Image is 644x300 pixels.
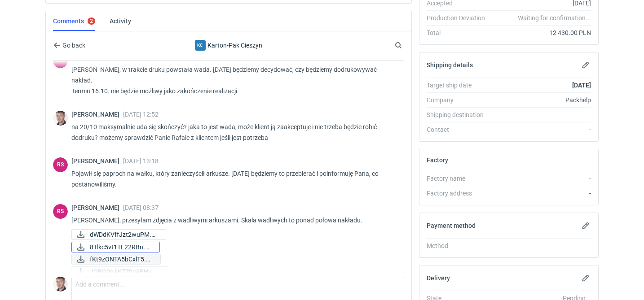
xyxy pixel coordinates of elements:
[427,96,492,104] div: Company
[195,40,206,51] div: Karton-Pak Cieszyn
[155,40,302,51] div: Karton-Pak Cieszyn
[71,242,160,252] a: 8Tlkc5vt1TL22RBn.png
[90,18,93,24] div: 2
[427,61,473,69] h2: Shipping details
[71,215,397,226] p: [PERSON_NAME], przesyłam zdjęcia z wadliwymi arkuszami. Skala wadliwych to ponad połowa nakładu.
[90,267,161,277] span: JOBO0qAK7Z0eABHu.png
[492,28,591,37] div: 12 430.00 PLN
[71,64,397,96] p: [PERSON_NAME], w trakcie druku powstała wada. [DATE] będziemy decydować, czy będziemy dodrukowywa...
[427,81,492,90] div: Target ship date
[580,273,591,283] button: Edit delivery details
[427,13,492,22] div: Production Deviation
[492,189,591,198] div: -
[518,13,591,22] em: Waiting for confirmation...
[71,229,166,240] a: dWDdKVffJzt2wuPM.png
[427,125,492,134] div: Contact
[53,53,68,68] figcaption: RS
[71,266,161,277] div: JOBO0qAK7Z0eABHu.png
[53,277,68,291] img: Maciej Sikora
[71,157,123,165] span: [PERSON_NAME]
[123,111,159,118] span: [DATE] 12:52
[90,230,159,239] span: dWDdKVffJzt2wuPM.png
[427,189,492,198] div: Factory address
[71,204,123,211] span: [PERSON_NAME]
[53,204,68,219] figcaption: RS
[90,254,153,264] span: fKt9zONTA5bCxlT5.png
[71,111,123,118] span: [PERSON_NAME]
[53,157,68,172] figcaption: RS
[53,11,95,31] a: Comments2
[123,157,159,165] span: [DATE] 13:18
[71,168,397,190] p: Pojawił się paproch na wałku, który zanieczyścił arkusze. [DATE] będziemy to przebierać i poinfor...
[580,60,591,70] button: Edit shipping details
[427,110,492,119] div: Shipping destination
[427,28,492,37] div: Total
[71,266,168,277] a: JOBO0qAK7Z0eABHu.png
[71,229,161,240] div: dWDdKVffJzt2wuPM.png
[492,241,591,250] div: -
[110,11,131,31] a: Activity
[53,53,68,68] div: Rafał Stani
[492,174,591,183] div: -
[71,122,397,143] p: na 20/10 maksymalnie uda się skończyć? jaka to jest wada, może klient ją zaakceptuje i nie trzeba...
[71,254,161,265] a: fKt9zONTA5bCxlT5.png
[492,125,591,134] div: -
[580,220,591,231] button: Edit payment method
[427,157,448,164] h2: Factory
[53,40,86,51] button: Go back
[90,242,152,252] span: 8Tlkc5vt1TL22RBn.png
[61,42,85,48] span: Go back
[492,96,591,104] div: Packhelp
[53,157,68,172] div: Rafał Stani
[427,174,492,183] div: Factory name
[572,82,591,89] strong: [DATE]
[53,111,68,126] img: Maciej Sikora
[427,222,476,229] h2: Payment method
[427,274,450,282] h2: Delivery
[195,40,206,51] figcaption: KC
[393,40,422,51] input: Search
[492,110,591,119] div: -
[427,241,492,250] div: Method
[123,204,159,211] span: [DATE] 08:37
[53,204,68,219] div: Rafał Stani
